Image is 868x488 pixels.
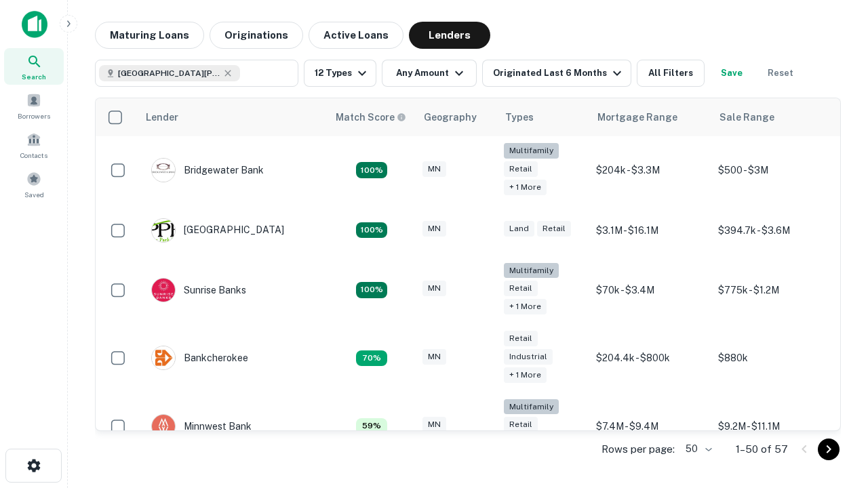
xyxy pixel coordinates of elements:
button: Active Loans [309,22,403,49]
td: $880k [711,324,833,392]
div: Lender [146,109,178,125]
p: 1–50 of 57 [736,441,788,457]
button: Reset [759,60,802,87]
button: All Filters [637,60,705,87]
div: Retail [504,281,538,296]
td: $500 - $3M [711,136,833,205]
td: $775k - $1.2M [711,256,833,325]
div: Sale Range [719,109,774,125]
h6: Match Score [336,110,403,125]
img: picture [152,346,175,369]
th: Mortgage Range [589,98,711,136]
div: + 1 more [504,299,547,314]
span: Contacts [20,150,47,161]
div: Types [505,109,534,125]
div: Originated Last 6 Months [493,65,625,81]
button: Originations [210,22,303,49]
img: capitalize-icon.png [22,11,47,38]
td: $394.7k - $3.6M [711,205,833,256]
div: Matching Properties: 15, hasApolloMatch: undefined [356,282,387,298]
a: Saved [4,166,64,203]
div: Matching Properties: 18, hasApolloMatch: undefined [356,162,387,178]
div: Retail [504,161,538,177]
img: picture [152,279,175,302]
div: Sunrise Banks [151,278,246,302]
div: Bridgewater Bank [151,158,264,182]
img: picture [152,219,175,242]
button: Go to next page [818,439,840,460]
div: 50 [680,439,714,459]
button: Maturing Loans [95,22,204,49]
div: MN [422,281,446,296]
div: + 1 more [504,367,547,383]
div: MN [422,349,446,365]
div: MN [422,221,446,237]
button: Lenders [409,22,490,49]
div: Multifamily [504,399,559,415]
img: picture [152,159,175,182]
a: Contacts [4,127,64,163]
td: $9.2M - $11.1M [711,392,833,461]
div: Matching Properties: 7, hasApolloMatch: undefined [356,350,387,367]
div: Minnwest Bank [151,414,252,439]
div: + 1 more [504,180,547,195]
td: $204.4k - $800k [589,324,711,392]
span: Borrowers [18,110,50,121]
div: Bankcherokee [151,346,248,370]
button: Save your search to get updates of matches that match your search criteria. [710,60,753,87]
div: Multifamily [504,143,559,159]
p: Rows per page: [601,441,675,457]
td: $3.1M - $16.1M [589,205,711,256]
span: Search [22,71,46,82]
th: Geography [416,98,497,136]
div: Retail [504,331,538,346]
img: picture [152,415,175,438]
a: Search [4,48,64,85]
iframe: Chat Widget [800,380,868,445]
th: Types [497,98,589,136]
div: MN [422,417,446,432]
div: Capitalize uses an advanced AI algorithm to match your search with the best lender. The match sco... [336,110,406,125]
a: Borrowers [4,87,64,124]
th: Sale Range [711,98,833,136]
span: [GEOGRAPHIC_DATA][PERSON_NAME], [GEOGRAPHIC_DATA], [GEOGRAPHIC_DATA] [118,67,220,79]
button: Originated Last 6 Months [482,60,631,87]
div: [GEOGRAPHIC_DATA] [151,218,284,243]
td: $7.4M - $9.4M [589,392,711,461]
div: Retail [504,417,538,432]
div: Mortgage Range [597,109,677,125]
div: Matching Properties: 6, hasApolloMatch: undefined [356,418,387,434]
th: Capitalize uses an advanced AI algorithm to match your search with the best lender. The match sco... [328,98,416,136]
div: MN [422,161,446,177]
div: Land [504,221,534,237]
button: 12 Types [304,60,376,87]
div: Industrial [504,349,553,365]
td: $204k - $3.3M [589,136,711,205]
td: $70k - $3.4M [589,256,711,325]
div: Geography [424,109,477,125]
div: Retail [537,221,571,237]
div: Multifamily [504,263,559,279]
th: Lender [138,98,328,136]
span: Saved [24,189,44,200]
div: Matching Properties: 10, hasApolloMatch: undefined [356,222,387,239]
button: Any Amount [382,60,477,87]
